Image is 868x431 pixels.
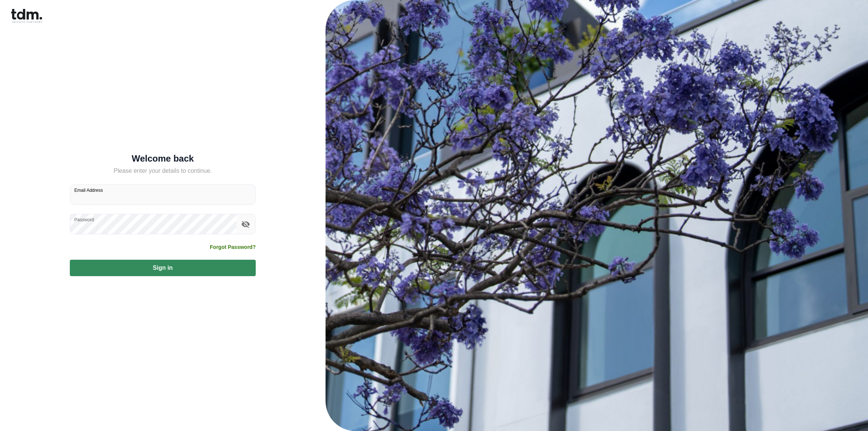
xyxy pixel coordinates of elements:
[70,166,256,175] h5: Please enter your details to continue.
[210,243,256,251] a: Forgot Password?
[70,155,256,162] h5: Welcome back
[74,216,94,223] label: Password
[239,218,252,231] button: toggle password visibility
[74,187,103,193] label: Email Address
[70,260,256,276] button: Sign in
